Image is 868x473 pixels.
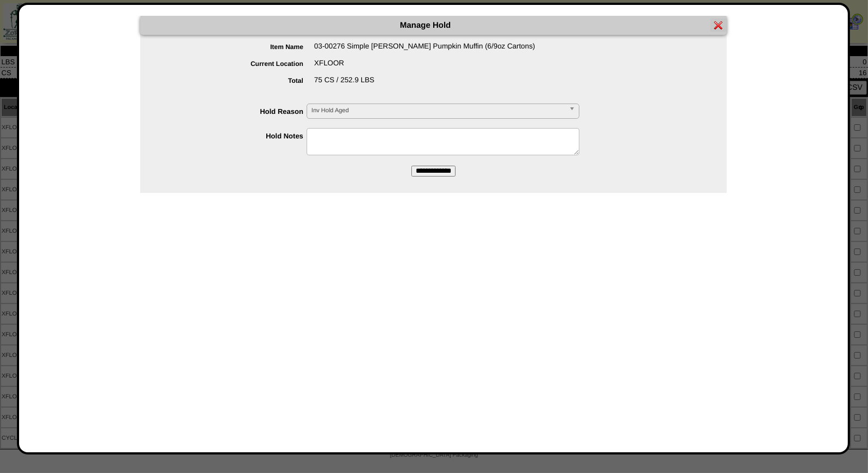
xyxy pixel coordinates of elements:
label: Item Name [162,43,314,51]
span: Inv Hold Aged [312,104,565,117]
div: 03-00276 Simple [PERSON_NAME] Pumpkin Muffin (6/9oz Cartons) [162,42,727,59]
label: Hold Notes [162,132,307,140]
img: error.gif [714,21,723,29]
label: Hold Reason [162,107,307,116]
label: Total [162,77,314,84]
div: XFLOOR [162,59,727,76]
div: Manage Hold [140,16,727,35]
label: Current Location [162,60,314,68]
div: 75 CS / 252.9 LBS [162,76,727,93]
